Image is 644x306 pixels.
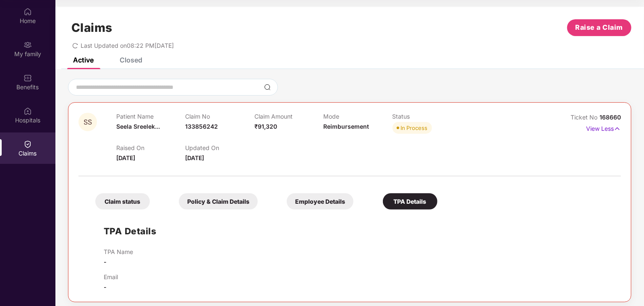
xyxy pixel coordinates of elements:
[323,123,369,130] span: Reimbursement
[254,113,323,120] p: Claim Amount
[401,124,428,132] div: In Process
[254,123,277,130] span: ₹91,320
[104,258,107,265] span: -
[116,123,160,130] span: Seela Sreelek...
[72,42,78,49] span: redo
[116,144,185,151] p: Raised On
[104,273,118,280] p: Email
[24,107,32,115] img: svg+xml;base64,PHN2ZyBpZD0iSG9zcGl0YWxzIiB4bWxucz0iaHR0cDovL3d3dy53My5vcmcvMjAwMC9zdmciIHdpZHRoPS...
[393,113,461,120] p: Status
[84,119,92,126] span: SS
[104,248,133,255] p: TPA Name
[120,56,142,64] div: Closed
[71,21,113,35] h1: Claims
[576,22,623,33] span: Raise a Claim
[185,113,254,120] p: Claim No
[567,19,631,36] button: Raise a Claim
[323,113,392,120] p: Mode
[287,193,353,210] div: Employee Details
[571,114,599,121] span: Ticket No
[185,144,254,151] p: Updated On
[179,193,258,210] div: Policy & Claim Details
[73,56,94,64] div: Active
[264,84,271,91] img: svg+xml;base64,PHN2ZyBpZD0iU2VhcmNoLTMyeDMyIiB4bWxucz0iaHR0cDovL3d3dy53My5vcmcvMjAwMC9zdmciIHdpZH...
[24,41,32,49] img: svg+xml;base64,PHN2ZyB3aWR0aD0iMjAiIGhlaWdodD0iMjAiIHZpZXdCb3g9IjAgMCAyMCAyMCIgZmlsbD0ibm9uZSIgeG...
[104,224,157,238] h1: TPA Details
[81,42,174,49] span: Last Updated on 08:22 PM[DATE]
[599,114,621,121] span: 168660
[24,8,32,16] img: svg+xml;base64,PHN2ZyBpZD0iSG9tZSIgeG1sbnM9Imh0dHA6Ly93d3cudzMub3JnLzIwMDAvc3ZnIiB3aWR0aD0iMjAiIG...
[24,140,32,148] img: svg+xml;base64,PHN2ZyBpZD0iQ2xhaW0iIHhtbG5zPSJodHRwOi8vd3d3LnczLm9yZy8yMDAwL3N2ZyIgd2lkdGg9IjIwIi...
[383,193,437,210] div: TPA Details
[614,124,621,133] img: svg+xml;base64,PHN2ZyB4bWxucz0iaHR0cDovL3d3dy53My5vcmcvMjAwMC9zdmciIHdpZHRoPSIxNyIgaGVpZ2h0PSIxNy...
[95,193,150,210] div: Claim status
[104,283,107,290] span: -
[185,154,204,161] span: [DATE]
[586,122,621,133] p: View Less
[116,113,185,120] p: Patient Name
[116,154,135,161] span: [DATE]
[185,123,218,130] span: 133856242
[24,74,32,82] img: svg+xml;base64,PHN2ZyBpZD0iQmVuZWZpdHMiIHhtbG5zPSJodHRwOi8vd3d3LnczLm9yZy8yMDAwL3N2ZyIgd2lkdGg9Ij...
